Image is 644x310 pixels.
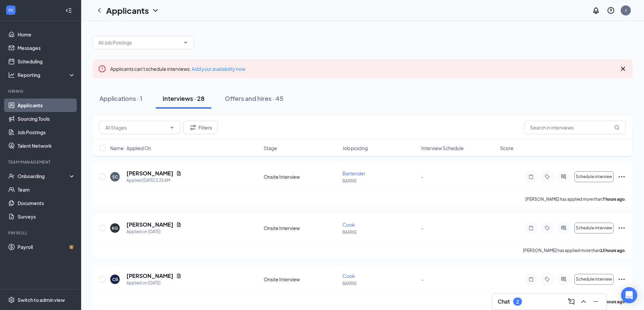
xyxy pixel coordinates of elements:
p: [PERSON_NAME] has applied more than . [523,248,626,253]
a: PayrollCrown [18,240,75,254]
div: Open Intercom Messenger [621,287,637,303]
h5: [PERSON_NAME] [126,170,173,177]
b: 7 hours ago [602,197,625,202]
span: Stage [264,145,277,151]
svg: Document [176,171,182,176]
svg: Ellipses [618,173,626,181]
svg: Minimize [592,298,600,306]
span: - [421,225,424,231]
div: Offers and hires · 45 [225,94,283,103]
a: Applicants [18,98,75,112]
button: ChevronUp [578,296,589,307]
svg: MagnifyingGlass [614,125,620,130]
input: All Stages [105,124,167,131]
button: Schedule interview [574,171,614,182]
div: 2 [516,299,519,305]
span: Job posting [342,145,368,151]
a: Messages [18,41,75,55]
svg: Error [98,65,106,73]
div: Onsite Interview [264,276,338,283]
svg: Note [527,174,535,179]
div: Onboarding [18,173,70,179]
p: BARRIE [342,178,417,184]
button: Minimize [590,296,601,307]
span: Score [500,145,514,151]
div: Reporting [18,72,76,78]
div: J [625,7,627,13]
svg: Note [527,277,535,282]
div: Switch to admin view [18,297,65,303]
svg: ChevronDown [151,6,160,15]
b: 18 hours ago [600,299,625,304]
b: 13 hours ago [600,248,625,253]
div: CB [112,277,118,282]
div: Team Management [8,159,74,165]
button: Schedule interview [574,223,614,233]
div: Applied on [DATE] [126,280,182,286]
svg: ChevronDown [169,125,175,130]
svg: WorkstreamLogo [7,7,14,13]
input: All Job Postings [98,39,180,46]
svg: Note [527,225,535,231]
span: Schedule interview [576,226,612,230]
h3: Chat [498,298,510,305]
svg: ChevronDown [183,40,188,45]
a: Home [18,28,75,41]
p: [PERSON_NAME] has applied more than . [525,196,626,202]
span: Schedule interview [576,174,612,179]
div: Payroll [8,230,74,236]
svg: Tag [543,225,551,231]
span: - [421,174,424,180]
div: Applied on [DATE] [126,228,182,235]
svg: Analysis [8,72,15,78]
p: BARRIE [342,281,417,286]
div: SC [112,174,118,180]
a: Add your availability now [192,66,245,72]
svg: ChevronUp [579,298,588,306]
span: Cook [342,273,355,279]
div: Applied [DATE] 5:25 AM [126,177,182,184]
svg: Filter [189,123,197,132]
a: Team [18,183,75,196]
div: Hiring [8,88,74,94]
button: Filter Filters [183,121,218,134]
a: Sourcing Tools [18,112,75,125]
p: BARRIE [342,229,417,235]
div: Interviews · 28 [163,94,205,103]
span: Applicants can't schedule interviews. [110,66,245,72]
svg: Document [176,222,182,227]
span: Schedule interview [576,277,612,282]
div: Applications · 1 [99,94,142,103]
svg: Ellipses [618,224,626,232]
div: Onsite Interview [264,173,338,180]
svg: ActiveChat [559,174,568,179]
div: Onsite Interview [264,225,338,231]
span: Bartender [342,170,365,176]
svg: Document [176,273,182,279]
h1: Applicants [106,5,149,16]
div: KG [112,225,118,231]
a: Surveys [18,210,75,223]
span: Cook [342,222,355,228]
svg: Settings [8,297,15,303]
button: ComposeMessage [566,296,577,307]
svg: Collapse [65,7,72,14]
svg: Tag [543,174,551,179]
svg: ActiveChat [559,277,568,282]
svg: ComposeMessage [567,298,575,306]
h5: [PERSON_NAME] [126,221,173,228]
svg: ChevronLeft [95,6,103,15]
svg: QuestionInfo [607,6,615,15]
a: Scheduling [18,55,75,68]
svg: Ellipses [618,275,626,283]
a: Job Postings [18,125,75,139]
svg: ActiveChat [559,225,568,231]
span: Name · Applied On [110,145,151,151]
input: Search in interviews [524,121,626,134]
svg: UserCheck [8,173,15,179]
svg: Tag [543,277,551,282]
a: Documents [18,196,75,210]
span: Interview Schedule [421,145,464,151]
h5: [PERSON_NAME] [126,272,173,280]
